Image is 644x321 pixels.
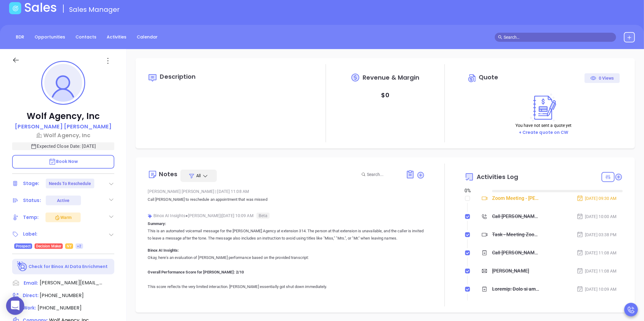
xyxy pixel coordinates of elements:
[148,214,152,218] img: svg%3e
[577,268,617,274] div: [DATE] 11:08 AM
[577,213,617,220] div: [DATE] 10:00 AM
[38,304,82,311] span: [PHONE_NUMBER]
[148,211,425,220] div: Binox AI Insights [PERSON_NAME] | [DATE] 10:09 AM
[12,131,114,139] a: Wolf Agency, Inc
[54,214,72,221] div: Warm
[17,261,28,272] img: Ai-Enrich-DaqCidB-.svg
[527,93,560,122] img: Create on CWSell
[23,305,36,311] span: Work:
[577,286,617,293] div: [DATE] 10:09 AM
[24,279,38,287] span: Email:
[36,243,61,250] span: Decision Maker
[468,73,477,83] img: Circle dollar
[257,213,270,219] span: Beta
[196,173,201,179] span: All
[159,171,177,177] div: Notes
[492,285,540,294] div: Loremip: Dolo si am consectet adipiscin elitsed doe tem Incid Utlabo et doloremag 730. Ali enimad...
[16,243,31,250] span: Prospect
[492,266,529,276] div: [PERSON_NAME]
[590,73,614,83] div: 0 Views
[40,279,103,286] span: [PERSON_NAME][EMAIL_ADDRESS][DOMAIN_NAME]
[72,32,100,42] a: Contacts
[23,213,39,222] div: Temp:
[67,243,72,250] span: NY
[15,122,112,131] p: [PERSON_NAME] [PERSON_NAME]
[49,158,78,164] span: Book Now
[49,179,91,188] div: Needs To Reschedule
[40,292,84,299] span: [PHONE_NUMBER]
[492,212,540,221] div: Call [PERSON_NAME] to reschedule - [PERSON_NAME]
[12,32,28,42] a: BDR
[57,196,69,205] div: Active
[363,74,420,81] span: Revenue & Margin
[381,90,389,101] p: $ 0
[519,129,569,135] a: + Create quote on CW
[12,111,114,122] p: Wolf Agency, Inc
[515,122,572,129] p: You have not sent a quote yet
[31,32,69,42] a: Opportunities
[133,32,161,42] a: Calendar
[148,187,425,196] div: [PERSON_NAME] [PERSON_NAME] [DATE] 11:08 AM
[103,32,130,42] a: Activities
[517,129,570,136] button: + Create quote on CW
[215,189,216,194] span: |
[148,270,244,274] b: Overall Performance Score for [PERSON_NAME]: 2/10
[29,263,108,270] p: Check for Binox AI Data Enrichment
[492,194,540,203] div: Zoom Meeting - [PERSON_NAME]
[148,248,179,253] b: Binox AI Insights:
[577,250,617,256] div: [DATE] 11:08 AM
[148,196,425,203] p: Call [PERSON_NAME] to reschedule an appointment that was missed
[44,64,82,102] img: profile-user
[492,230,540,239] div: Task - Meeting Zoom Meeting - [PERSON_NAME]
[498,35,502,39] span: search
[477,174,518,180] span: Activities Log
[577,231,617,238] div: [DATE] 03:38 PM
[69,5,120,14] span: Sales Manager
[23,292,39,299] span: Direct :
[185,213,188,218] span: ●
[23,196,41,205] div: Status:
[24,0,57,15] h1: Sales
[12,142,114,150] p: Expected Close Date: [DATE]
[15,122,112,131] a: [PERSON_NAME] [PERSON_NAME]
[577,195,617,202] div: [DATE] 09:30 AM
[504,34,613,41] input: Search…
[23,179,39,188] div: Stage:
[23,230,38,239] div: Label:
[77,243,81,250] span: +2
[148,221,166,226] b: Summary:
[160,72,196,81] span: Description
[367,171,399,178] input: Search...
[492,248,540,257] div: Call [PERSON_NAME] to reschedule an appointment that was missed
[479,73,498,81] span: Quote
[465,187,485,194] div: 0 %
[148,227,425,242] p: This is an automated voicemail message for the [PERSON_NAME] Agency at extension 314. The person ...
